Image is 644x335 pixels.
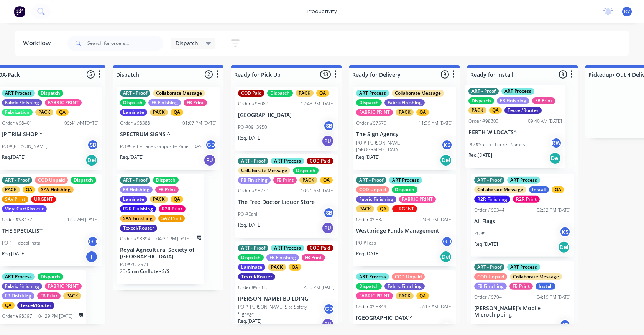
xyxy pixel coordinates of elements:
div: Workflow [23,39,54,48]
span: Dispatch [176,39,198,47]
span: RV [624,8,630,15]
input: Search for orders... [87,36,163,51]
img: Factory [14,6,25,17]
div: productivity [304,6,341,17]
